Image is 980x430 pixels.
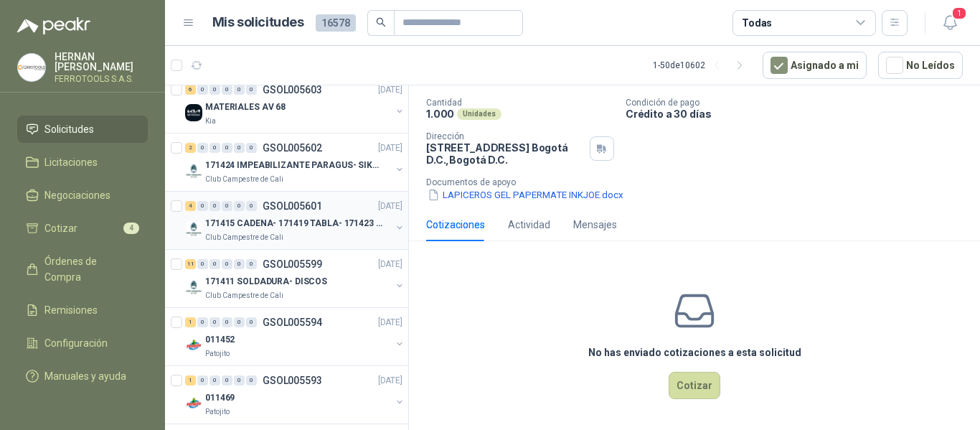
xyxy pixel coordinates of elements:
a: Remisiones [17,296,148,324]
a: Negociaciones [17,182,148,209]
a: Órdenes de Compra [17,248,148,291]
p: [STREET_ADDRESS] Bogotá D.C. , Bogotá D.C. [426,141,584,166]
p: 011452 [205,333,235,347]
div: 0 [222,143,232,153]
div: 0 [197,85,208,95]
p: Patojito [205,406,230,418]
p: MATERIALES AV 68 [205,101,286,114]
p: GSOL005594 [263,317,322,327]
p: Kia [205,116,216,127]
a: Cotizar4 [17,215,148,242]
div: 0 [209,259,220,269]
img: Company Logo [185,220,202,238]
div: 0 [209,317,220,327]
h3: No has enviado cotizaciones a esta solicitud [588,345,801,360]
div: 4 [185,201,196,211]
img: Company Logo [185,337,202,354]
div: 0 [246,375,257,385]
p: 011469 [205,391,235,405]
p: Condición de pago [626,98,974,108]
a: Configuración [17,329,148,357]
p: Cantidad [426,98,614,108]
p: GSOL005599 [263,259,322,269]
div: 0 [234,85,245,95]
div: 0 [209,85,220,95]
span: Solicitudes [44,121,94,137]
a: 1 0 0 0 0 0 GSOL005594[DATE] Company Logo011452Patojito [185,314,405,360]
span: Manuales y ayuda [44,368,126,384]
span: 16578 [316,14,356,32]
div: 11 [185,259,196,269]
div: 0 [209,201,220,211]
a: Solicitudes [17,116,148,143]
div: 0 [197,143,208,153]
div: 0 [234,201,245,211]
div: Cotizaciones [426,217,485,233]
div: 6 [185,85,196,95]
h1: Mis solicitudes [212,12,304,33]
span: 1 [951,6,967,20]
img: Company Logo [18,54,45,81]
p: [DATE] [378,258,402,271]
div: 0 [222,201,232,211]
p: [DATE] [378,141,402,155]
button: 1 [937,10,963,36]
img: Company Logo [185,279,202,296]
p: GSOL005593 [263,375,322,385]
p: Dirección [426,131,584,141]
div: 1 [185,317,196,327]
div: 0 [234,375,245,385]
div: 0 [246,201,257,211]
a: 4 0 0 0 0 0 GSOL005601[DATE] Company Logo171415 CADENA- 171419 TABLA- 171423 VARILLAClub Campestr... [185,197,405,243]
p: Patojito [205,348,230,360]
button: Asignado a mi [763,52,867,79]
p: 171424 IMPEABILIZANTE PARAGUS- SIKALASTIC [205,159,384,172]
p: 171411 SOLDADURA- DISCOS [205,275,327,289]
p: GSOL005603 [263,85,322,95]
div: 0 [246,317,257,327]
div: Mensajes [573,217,617,233]
a: 11 0 0 0 0 0 GSOL005599[DATE] Company Logo171411 SOLDADURA- DISCOSClub Campestre de Cali [185,256,405,302]
a: 1 0 0 0 0 0 GSOL005593[DATE] Company Logo011469Patojito [185,372,405,418]
div: 0 [234,143,245,153]
span: Negociaciones [44,187,110,203]
div: 0 [234,317,245,327]
span: Configuración [44,335,108,351]
p: [DATE] [378,200,402,213]
a: 2 0 0 0 0 0 GSOL005602[DATE] Company Logo171424 IMPEABILIZANTE PARAGUS- SIKALASTICClub Campestre ... [185,139,405,185]
div: 0 [246,143,257,153]
div: Todas [742,15,772,31]
span: Licitaciones [44,154,98,170]
div: 1 [185,375,196,385]
p: HERNAN [PERSON_NAME] [55,52,148,72]
div: 0 [197,375,208,385]
div: Unidades [457,108,501,120]
p: Club Campestre de Cali [205,232,283,243]
p: [DATE] [378,316,402,329]
div: 1 - 50 de 10602 [653,54,751,77]
p: 171415 CADENA- 171419 TABLA- 171423 VARILLA [205,217,384,230]
span: Cotizar [44,220,77,236]
div: 0 [197,317,208,327]
p: FERROTOOLS S.A.S. [55,75,148,83]
div: 0 [246,259,257,269]
p: Club Campestre de Cali [205,174,283,185]
button: Cotizar [669,372,720,399]
p: GSOL005601 [263,201,322,211]
div: 0 [234,259,245,269]
img: Company Logo [185,104,202,121]
span: search [376,17,386,27]
div: 0 [197,201,208,211]
div: 0 [197,259,208,269]
div: 2 [185,143,196,153]
span: Órdenes de Compra [44,253,134,285]
p: Club Campestre de Cali [205,290,283,302]
img: Logo peakr [17,17,90,34]
img: Company Logo [185,162,202,179]
p: Documentos de apoyo [426,177,974,187]
div: Actividad [508,217,550,233]
div: 0 [209,143,220,153]
div: 0 [246,85,257,95]
a: 6 0 0 0 0 0 GSOL005603[DATE] Company LogoMATERIALES AV 68Kia [185,81,405,127]
div: 0 [222,259,232,269]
